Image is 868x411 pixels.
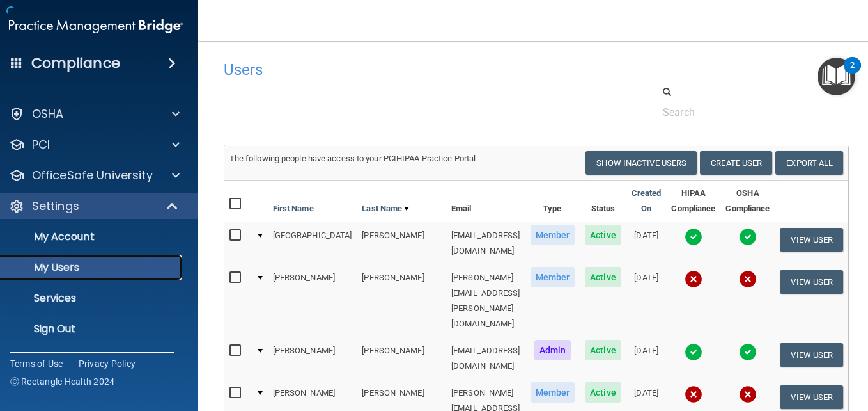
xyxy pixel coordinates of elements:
[850,65,855,82] div: 2
[224,61,580,78] h4: Users
[685,270,702,288] img: cross.ca9f0e7f.svg
[229,154,476,163] span: The following people have access to your PCIHIPAA Practice Portal
[446,337,525,380] td: [EMAIL_ADDRESS][DOMAIN_NAME]
[700,151,772,175] button: Create User
[780,270,843,294] button: View User
[9,168,180,183] a: OfficeSafe University
[9,13,183,39] img: PMB logo
[739,385,757,403] img: cross.ca9f0e7f.svg
[663,101,823,124] input: Search
[720,181,775,222] th: OSHA Compliance
[632,186,662,216] a: Created On
[2,230,176,243] p: My Account
[626,337,667,380] td: [DATE]
[357,264,446,337] td: [PERSON_NAME]
[534,340,571,360] span: Admin
[32,198,79,214] p: Settings
[525,181,580,222] th: Type
[585,340,621,360] span: Active
[685,385,702,403] img: cross.ca9f0e7f.svg
[446,222,525,264] td: [EMAIL_ADDRESS][DOMAIN_NAME]
[780,343,843,367] button: View User
[585,382,621,403] span: Active
[685,343,702,361] img: tick.e7d51cea.svg
[531,267,575,287] span: Member
[818,58,855,95] button: Open Resource Center, 2 new notifications
[9,198,179,214] a: Settings
[268,222,357,264] td: [GEOGRAPHIC_DATA]
[739,228,757,246] img: tick.e7d51cea.svg
[585,225,621,245] span: Active
[32,137,50,152] p: PCI
[357,337,446,380] td: [PERSON_NAME]
[626,222,667,264] td: [DATE]
[585,267,621,287] span: Active
[9,137,180,152] a: PCI
[531,225,575,245] span: Member
[780,228,843,252] button: View User
[2,261,176,274] p: My Users
[32,168,153,183] p: OfficeSafe University
[32,106,64,122] p: OSHA
[775,151,843,175] a: Export All
[446,264,525,337] td: [PERSON_NAME][EMAIL_ADDRESS][PERSON_NAME][DOMAIN_NAME]
[2,292,176,305] p: Services
[780,385,843,409] button: View User
[585,151,697,175] button: Show Inactive Users
[580,181,626,222] th: Status
[446,181,525,222] th: Email
[268,337,357,380] td: [PERSON_NAME]
[666,181,720,222] th: HIPAA Compliance
[9,106,180,122] a: OSHA
[626,264,667,337] td: [DATE]
[685,228,702,246] img: tick.e7d51cea.svg
[739,270,757,288] img: cross.ca9f0e7f.svg
[273,201,314,216] a: First Name
[268,264,357,337] td: [PERSON_NAME]
[531,382,575,403] span: Member
[2,323,176,335] p: Sign Out
[10,375,115,388] span: Ⓒ Rectangle Health 2024
[362,201,409,216] a: Last Name
[357,222,446,264] td: [PERSON_NAME]
[739,343,757,361] img: tick.e7d51cea.svg
[10,357,63,370] a: Terms of Use
[79,357,136,370] a: Privacy Policy
[31,54,120,72] h4: Compliance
